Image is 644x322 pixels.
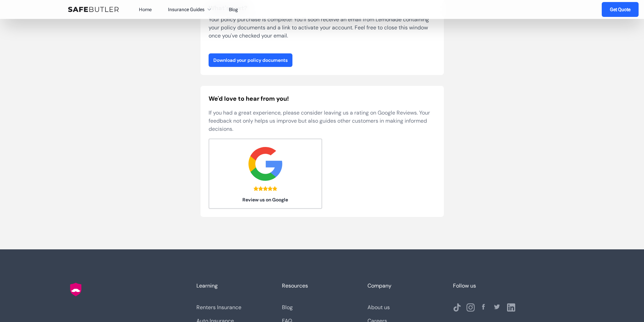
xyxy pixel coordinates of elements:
[209,196,322,203] span: Review us on Google
[209,94,436,103] h2: We'd love to hear from you!
[139,6,152,13] a: Home
[168,5,213,14] button: Insurance Guides
[254,186,277,191] div: 5.0
[602,2,639,17] a: Get Quote
[196,304,241,311] a: Renters Insurance
[282,304,293,311] a: Blog
[453,282,533,290] div: Follow us
[68,7,119,12] img: SafeButler Text Logo
[367,304,390,311] a: About us
[248,147,282,181] img: google.svg
[209,16,436,40] p: Your policy purchase is complete! You'll soon receive an email from Lemonade containing your poli...
[367,282,448,290] div: Company
[209,53,292,67] a: Download your policy documents
[229,6,238,13] a: Blog
[209,139,322,209] a: Review us on Google
[196,282,277,290] div: Learning
[282,282,362,290] div: Resources
[209,109,436,133] p: If you had a great experience, please consider leaving us a rating on Google Reviews. Your feedba...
